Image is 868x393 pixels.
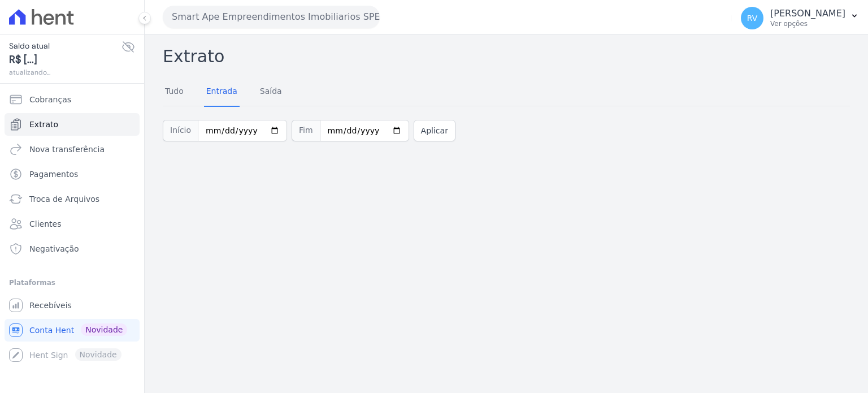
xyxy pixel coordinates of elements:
span: Nova transferência [29,144,105,155]
span: Negativação [29,243,79,254]
h2: Extrato [163,44,850,69]
span: Saldo atual [9,40,121,52]
a: Tudo [163,77,186,107]
a: Troca de Arquivos [5,188,140,210]
p: Ver opções [770,19,845,28]
a: Nova transferência [5,138,140,161]
button: Aplicar [414,120,455,141]
span: Troca de Arquivos [29,193,99,205]
a: Clientes [5,213,140,235]
span: Clientes [29,218,61,230]
span: Cobranças [29,94,71,105]
span: Extrato [29,119,58,130]
a: Pagamentos [5,163,140,185]
button: RV [PERSON_NAME] Ver opções [732,2,868,34]
a: Entrada [204,77,240,107]
span: Início [163,120,198,141]
a: Negativação [5,237,140,260]
a: Cobranças [5,88,140,111]
a: Recebíveis [5,294,140,317]
p: [PERSON_NAME] [770,8,845,19]
span: Conta Hent [29,325,74,336]
span: Novidade [81,323,127,336]
a: Extrato [5,113,140,136]
span: Pagamentos [29,169,78,180]
span: atualizando... [9,67,121,77]
a: Saída [258,77,284,107]
a: Conta Hent Novidade [5,319,140,342]
span: Recebíveis [29,300,72,311]
button: Smart Ape Empreendimentos Imobiliarios SPE LTDA [163,6,380,28]
nav: Sidebar [9,88,135,366]
span: RV [747,14,758,22]
div: Plataformas [9,276,135,290]
span: Fim [292,120,320,141]
span: R$ [...] [9,52,121,67]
